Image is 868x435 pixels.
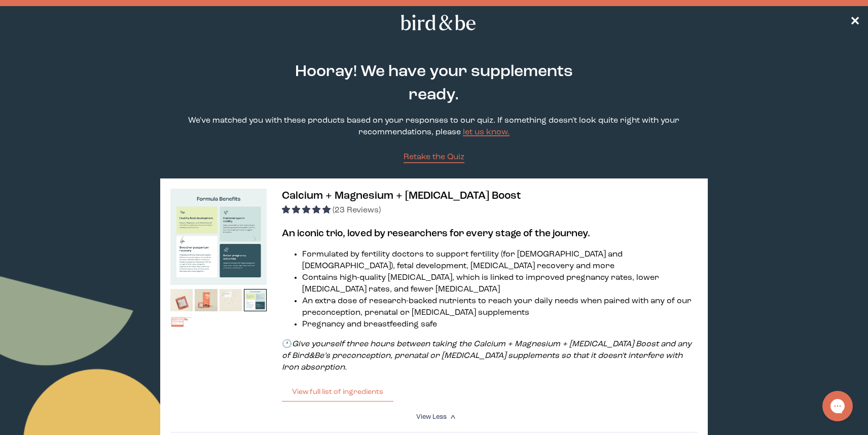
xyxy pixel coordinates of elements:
a: let us know. [463,128,510,136]
img: thumbnail image [170,189,267,285]
span: Calcium + Magnesium + [MEDICAL_DATA] Boost [282,191,521,201]
b: An iconic trio, loved by researchers for every stage of the journey. [282,229,590,239]
span: 4.83 stars [282,206,333,214]
img: thumbnail image [244,289,267,312]
strong: 🕐 [282,340,292,348]
span: (23 Reviews) [333,206,381,214]
li: An extra dose of research-backed nutrients to reach your daily needs when paired with any of our ... [302,296,698,319]
a: ✕ [850,14,860,31]
img: thumbnail image [170,289,193,312]
iframe: Gorgias live chat messenger [817,387,858,425]
li: Contains high-quality [MEDICAL_DATA], which is linked to improved pregnancy rates, lower [MEDICAL... [302,272,698,296]
span: View Less [416,414,447,420]
i: < [449,414,459,420]
em: Give yourself three hours between taking the Calcium + Magnesium + [MEDICAL_DATA] Boost and any o... [282,340,692,372]
p: We've matched you with these products based on your responses to our quiz. If something doesn't l... [160,115,708,138]
a: Retake the Quiz [404,152,464,163]
span: Pregnancy and breastfeeding safe [302,320,437,329]
summary: View Less < [416,412,452,422]
span: Retake the Quiz [404,153,464,161]
img: thumbnail image [170,315,193,338]
img: thumbnail image [195,289,218,312]
h2: Hooray! We have your supplements ready. [270,60,598,107]
li: Formulated by fertility doctors to support fertility (for [DEMOGRAPHIC_DATA] and [DEMOGRAPHIC_DAT... [302,249,698,272]
button: View full list of ingredients [282,382,393,402]
span: ✕ [850,16,860,28]
img: thumbnail image [220,289,242,312]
